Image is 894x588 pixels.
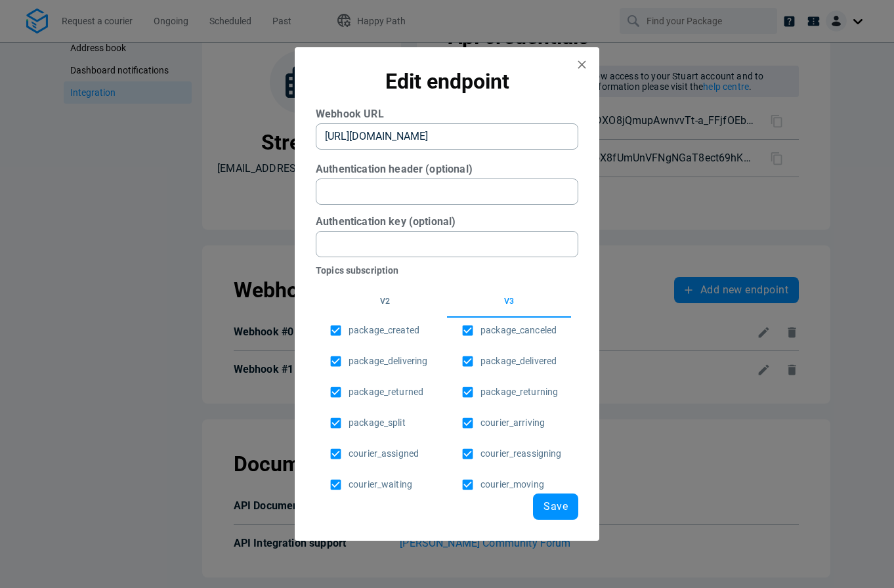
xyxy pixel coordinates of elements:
[570,52,594,77] button: close
[316,262,578,279] h6: Topics subscription
[533,493,578,520] button: Save
[543,501,568,512] span: Save
[480,385,558,399] span: package_returning
[316,68,578,94] h1: Edit endpoint
[323,286,571,318] div: topics tabs
[349,324,419,337] span: package_created
[349,354,427,368] span: package_delivering
[349,478,412,492] span: courier_waiting
[480,478,544,492] span: courier_moving
[316,163,578,176] h6: Authentication header (optional)
[316,108,578,121] h6: Webhook URL
[447,286,571,318] button: v3
[480,416,545,430] span: courier_arriving
[480,354,557,368] span: package_delivered
[349,447,419,461] span: courier_assigned
[480,447,562,461] span: courier_reassigning
[480,324,557,337] span: package_canceled
[316,215,578,228] h6: Authentication key (optional)
[349,416,406,430] span: package_split
[323,286,447,318] button: v2
[349,385,423,399] span: package_returned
